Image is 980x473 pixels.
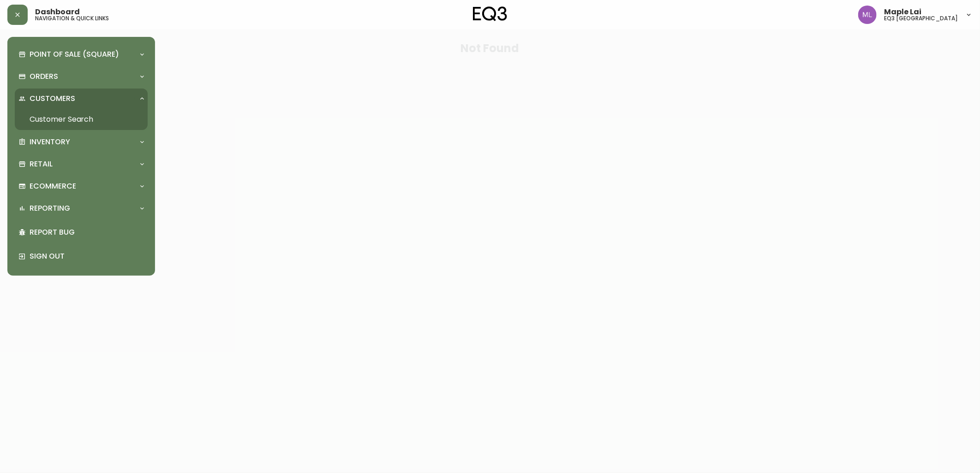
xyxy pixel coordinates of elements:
[15,176,148,196] div: Ecommerce
[15,132,148,152] div: Inventory
[35,16,109,21] h5: navigation & quick links
[30,203,70,213] p: Reporting
[30,181,76,191] p: Ecommerce
[15,66,148,87] div: Orders
[15,109,148,130] a: Customer Search
[30,159,53,169] p: Retail
[30,137,70,147] p: Inventory
[30,71,58,82] p: Orders
[30,49,119,59] p: Point of Sale (Square)
[858,6,877,24] img: 61e28cffcf8cc9f4e300d877dd684943
[884,16,958,21] h5: eq3 [GEOGRAPHIC_DATA]
[15,89,148,109] div: Customers
[15,198,148,219] div: Reporting
[15,44,148,65] div: Point of Sale (Square)
[30,94,75,104] p: Customers
[473,6,507,21] img: logo
[35,8,80,16] span: Dashboard
[15,154,148,174] div: Retail
[30,251,144,261] p: Sign Out
[15,220,148,244] div: Report Bug
[15,244,148,268] div: Sign Out
[30,227,144,237] p: Report Bug
[884,8,921,16] span: Maple Lai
